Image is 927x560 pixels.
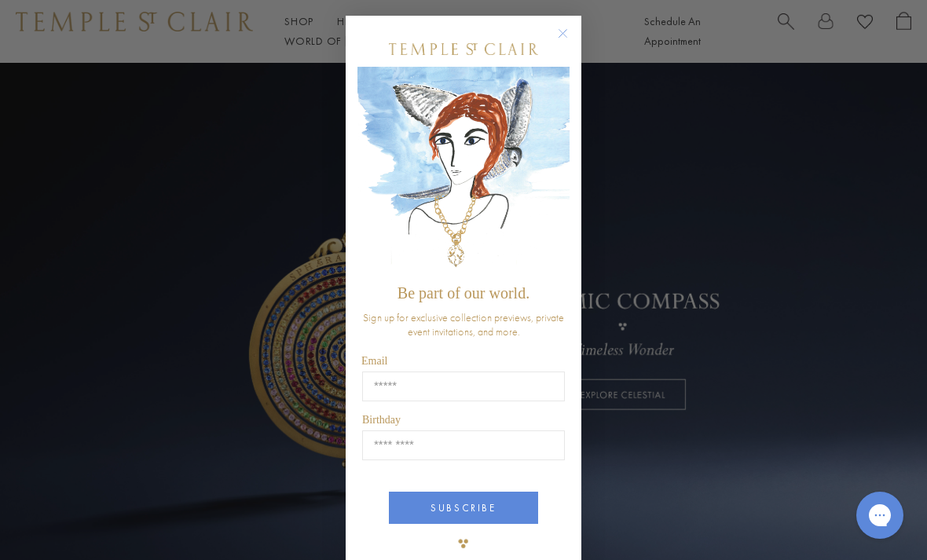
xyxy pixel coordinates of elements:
iframe: Gorgias live chat messenger [848,486,911,544]
img: TSC [448,528,479,559]
span: Birthday [362,414,401,426]
img: c4a9eb12-d91a-4d4a-8ee0-386386f4f338.jpeg [357,67,570,276]
input: Email [362,372,565,401]
img: Temple St. Clair [389,43,538,55]
button: Close dialog [561,31,581,51]
button: SUBSCRIBE [389,492,538,524]
span: Be part of our world. [398,284,529,302]
span: Email [361,355,387,367]
span: Sign up for exclusive collection previews, private event invitations, and more. [363,310,564,339]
